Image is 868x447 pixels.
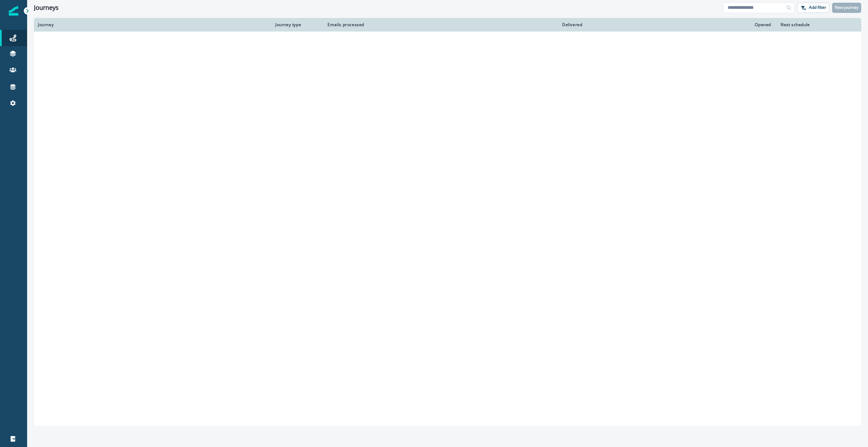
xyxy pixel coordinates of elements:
[34,4,59,12] h1: Journeys
[38,22,267,27] div: Journey
[275,22,318,27] div: Journey type
[592,22,772,27] div: Opened
[781,22,840,27] div: Next schedule
[326,22,366,27] div: Emails processed
[374,22,584,27] div: Delivered
[835,5,859,10] p: New journey
[9,6,18,16] img: Inflection
[832,3,861,13] button: New journey
[809,5,826,10] p: Add filter
[797,3,829,13] button: Add filter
